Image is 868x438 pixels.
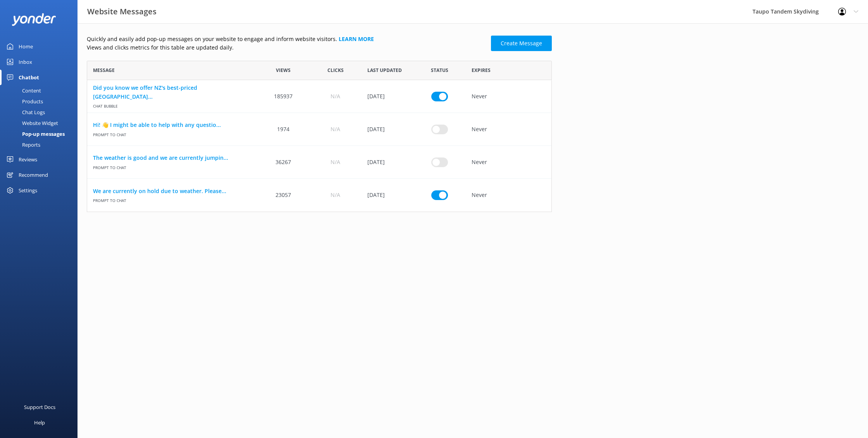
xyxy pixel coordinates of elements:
img: yonder-white-logo.png [12,13,56,26]
div: Home [19,39,33,54]
div: row [87,179,552,212]
div: Products [5,96,43,107]
a: Chat Logs [5,107,77,118]
a: Website Widget [5,118,77,128]
div: Never [466,80,551,113]
a: Products [5,96,77,107]
div: Never [466,146,551,179]
div: Settings [19,183,37,198]
span: Message [93,67,115,74]
span: Chat bubble [93,101,251,109]
span: Prompt to Chat [93,162,251,170]
div: Never [466,113,551,146]
div: 07 May 2025 [362,113,413,146]
a: We are currently on hold due to weather. Please... [93,187,251,195]
div: 36267 [257,146,309,179]
a: The weather is good and we are currently jumpin... [93,154,251,162]
span: Status [431,67,448,74]
a: Reports [5,139,77,150]
span: Last updated [367,67,402,74]
span: N/A [331,158,340,166]
div: Chatbot [19,70,39,85]
div: grid [87,80,552,212]
span: N/A [331,92,340,101]
a: Content [5,85,77,96]
div: 04 Sep 2025 [362,179,413,212]
div: Never [466,179,551,212]
div: 185937 [257,80,309,113]
div: Support Docs [24,399,55,415]
div: Reports [5,139,40,150]
span: Views [276,67,291,74]
div: Content [5,85,41,96]
div: 23057 [257,179,309,212]
div: row [87,146,552,179]
p: Quickly and easily add pop-up messages on your website to engage and inform website visitors. [87,35,486,43]
a: Hi! 👋 I might be able to help with any questio... [93,121,251,129]
div: Chat Logs [5,107,45,118]
div: 30 Jan 2025 [362,80,413,113]
a: Pop-up messages [5,128,77,139]
div: Inbox [19,54,32,70]
span: Clicks [327,67,344,74]
span: Prompt to Chat [93,129,251,137]
div: Website Widget [5,118,58,128]
div: Recommend [19,167,48,183]
div: row [87,80,552,113]
div: Pop-up messages [5,128,65,139]
div: Reviews [19,152,37,167]
div: Help [34,415,45,430]
h3: Website Messages [87,5,157,18]
div: row [87,113,552,146]
p: Views and clicks metrics for this table are updated daily. [87,43,486,52]
div: 04 Sep 2025 [362,146,413,179]
span: N/A [331,125,340,133]
span: Prompt to Chat [93,195,251,204]
div: 1974 [257,113,309,146]
a: Did you know we offer NZ's best-priced [GEOGRAPHIC_DATA]... [93,84,251,101]
a: Learn more [339,35,374,43]
span: N/A [331,191,340,199]
span: Expires [472,67,491,74]
a: Create Message [491,36,552,51]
